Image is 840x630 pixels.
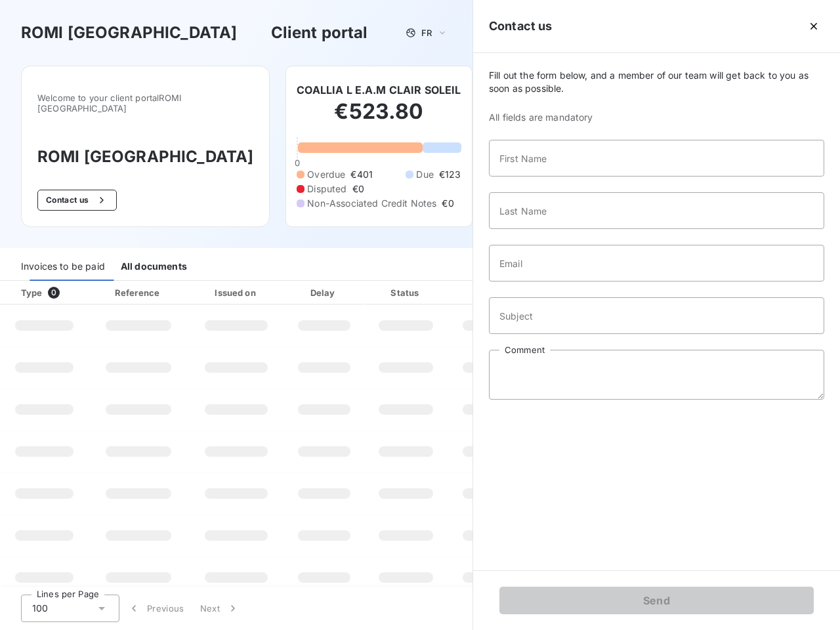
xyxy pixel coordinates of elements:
span: Fill out the form below, and a member of our team will get back to you as soon as possible. [489,69,824,95]
input: placeholder [489,297,824,334]
span: €0 [352,182,364,196]
input: placeholder [489,245,824,282]
h3: ROMI [GEOGRAPHIC_DATA] [37,145,253,169]
input: placeholder [489,140,824,177]
span: Welcome to your client portal ROMI [GEOGRAPHIC_DATA] [37,93,253,114]
div: Delay [287,286,362,299]
h2: €523.80 [297,98,461,138]
h5: Contact us [489,17,553,35]
span: 100 [32,602,48,615]
h3: ROMI [GEOGRAPHIC_DATA] [21,21,237,45]
div: All documents [121,253,187,281]
div: Reference [115,287,159,298]
div: Type [13,286,86,299]
span: Overdue [307,168,345,181]
span: €401 [350,168,373,181]
h3: Client portal [271,21,368,45]
span: Non-Associated Credit Notes [307,197,436,210]
div: Status [367,286,445,299]
span: €0 [442,197,453,210]
span: Due [416,168,433,181]
div: Issued on [191,286,282,299]
h6: COALLIA L E.A.M CLAIR SOLEIL [297,82,461,98]
div: Amount [450,286,534,299]
span: €123 [439,168,461,181]
button: Next [192,595,247,622]
span: All fields are mandatory [489,111,824,124]
button: Send [499,587,814,614]
input: placeholder [489,192,824,229]
span: Disputed [307,182,346,196]
button: Contact us [37,190,117,211]
div: Invoices to be paid [21,253,105,281]
span: 0 [48,287,60,299]
span: FR [421,28,432,38]
button: Previous [119,595,192,622]
span: 0 [295,157,300,168]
